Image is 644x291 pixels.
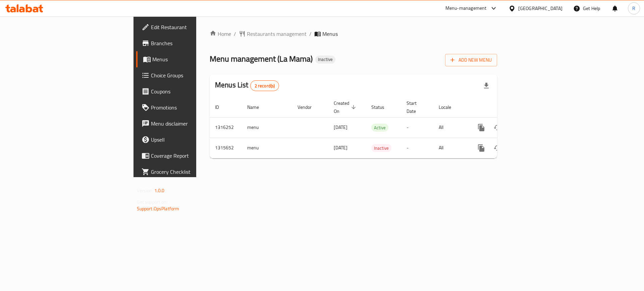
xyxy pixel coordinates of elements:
[151,87,236,95] span: Coupons
[371,144,391,152] div: Inactive
[136,99,241,116] a: Promotions
[298,103,320,111] span: Vendor
[136,132,241,148] a: Upsell
[433,138,468,158] td: All
[151,120,236,128] span: Menu disclaimer
[439,103,460,111] span: Locale
[478,78,494,94] div: Export file
[518,5,562,12] div: [GEOGRAPHIC_DATA]
[322,30,338,38] span: Menus
[136,116,241,132] a: Menu disclaimer
[334,123,347,132] span: [DATE]
[489,140,505,156] button: Change Status
[151,39,236,47] span: Branches
[151,136,236,144] span: Upsell
[151,71,236,79] span: Choice Groups
[242,138,292,158] td: menu
[137,204,179,213] a: Support.OpsPlatform
[445,54,497,66] button: Add New Menu
[334,99,358,115] span: Created On
[247,103,268,111] span: Name
[247,30,307,38] span: Restaurants management
[433,117,468,138] td: All
[136,67,241,83] a: Choice Groups
[371,124,388,132] span: Active
[445,4,487,12] div: Menu-management
[473,120,489,136] button: more
[136,164,241,180] a: Grocery Checklist
[315,57,335,62] span: Inactive
[371,103,393,111] span: Status
[632,5,635,12] span: R
[401,117,433,138] td: -
[154,186,165,195] span: 1.0.0
[371,144,391,152] span: Inactive
[151,168,236,176] span: Grocery Checklist
[215,103,228,111] span: ID
[489,120,505,136] button: Change Status
[136,51,241,67] a: Menus
[468,97,543,118] th: Actions
[151,23,236,31] span: Edit Restaurant
[210,51,313,66] span: Menu management ( La Mama )
[151,103,236,112] span: Promotions
[450,56,492,64] span: Add New Menu
[251,83,279,89] span: 2 record(s)
[136,83,241,99] a: Coupons
[210,30,497,38] nav: breadcrumb
[137,186,153,195] span: Version:
[473,140,489,156] button: more
[137,198,168,206] span: Get support on:
[401,138,433,158] td: -
[210,97,543,158] table: enhanced table
[371,124,388,132] div: Active
[136,148,241,164] a: Coverage Report
[250,80,279,91] div: Total records count
[315,56,335,64] div: Inactive
[407,99,425,115] span: Start Date
[239,30,307,38] a: Restaurants management
[136,35,241,51] a: Branches
[334,143,347,152] span: [DATE]
[151,152,236,160] span: Coverage Report
[136,19,241,35] a: Edit Restaurant
[215,80,279,91] h2: Menus List
[309,30,312,38] li: /
[152,55,236,63] span: Menus
[242,117,292,138] td: menu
